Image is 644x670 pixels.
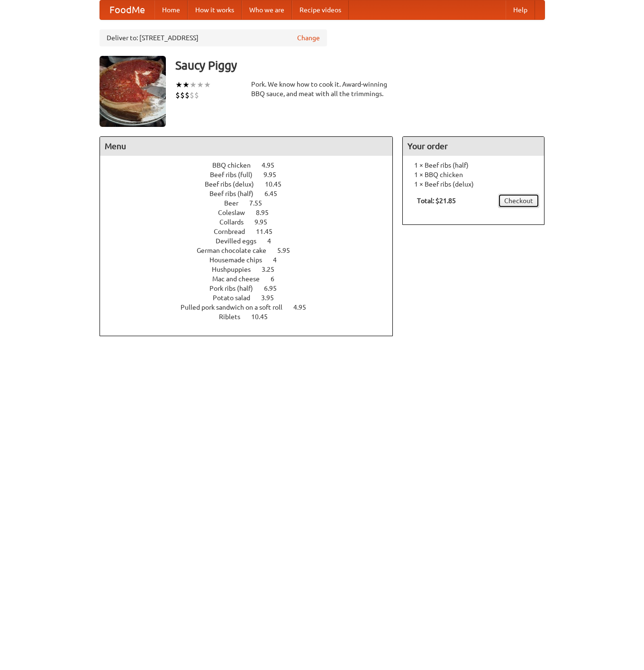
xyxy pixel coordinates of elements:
[219,313,250,321] span: Riblets
[277,247,299,254] span: 5.95
[100,56,166,127] img: angular.jpg
[264,190,287,197] span: 6.45
[190,80,197,90] li: ★
[219,218,285,226] a: Collards 9.95
[265,180,291,188] span: 10.45
[251,313,277,321] span: 10.45
[224,199,280,207] a: Beer 7.55
[182,80,190,90] li: ★
[271,275,284,283] span: 6
[205,180,263,188] span: Beef ribs (delux)
[188,0,242,19] a: How it works
[209,256,272,264] span: Housemade chips
[293,304,316,311] span: 4.95
[254,218,277,226] span: 9.95
[251,80,393,98] div: Pork. We know how to cook it. Award-winning BBQ sauce, and meat with all the trimmings.
[224,199,248,207] span: Beer
[256,209,278,216] span: 8.95
[249,199,272,207] span: 7.55
[216,237,266,245] span: Devilled eggs
[263,171,286,179] span: 9.95
[262,266,284,273] span: 3.25
[214,228,290,235] a: Cornbread 11.45
[292,0,349,19] a: Recipe videos
[218,209,286,216] a: Coleslaw 8.95
[506,0,535,19] a: Help
[408,170,539,179] li: 1 × BBQ chicken
[218,209,254,216] span: Coleslaw
[212,161,292,169] a: BBQ chicken 4.95
[213,294,260,302] span: Potato salad
[403,137,544,156] h4: Your order
[209,190,263,197] span: Beef ribs (half)
[297,33,320,43] a: Change
[212,266,292,273] a: Hushpuppies 3.25
[209,285,263,292] span: Pork ribs (half)
[197,247,276,254] span: German chocolate cake
[212,266,260,273] span: Hushpuppies
[267,237,281,245] span: 4
[194,90,199,100] li: $
[212,275,269,283] span: Mac and cheese
[180,90,185,100] li: $
[212,275,292,283] a: Mac and cheese 6
[219,218,253,226] span: Collards
[100,0,154,19] a: FoodMe
[498,194,539,208] a: Checkout
[175,90,180,100] li: $
[262,161,284,169] span: 4.95
[210,171,294,179] a: Beef ribs (full) 9.95
[417,197,456,205] b: Total: $21.85
[210,171,262,179] span: Beef ribs (full)
[100,29,327,46] div: Deliver to: [STREET_ADDRESS]
[219,313,285,321] a: Riblets 10.45
[273,256,286,264] span: 4
[256,228,282,235] span: 11.45
[154,0,188,19] a: Home
[264,285,286,292] span: 6.95
[209,285,294,292] a: Pork ribs (half) 6.95
[214,228,254,235] span: Cornbread
[190,90,194,100] li: $
[213,294,291,302] a: Potato salad 3.95
[408,179,539,189] li: 1 × Beef ribs (delux)
[197,247,308,254] a: German chocolate cake 5.95
[181,304,292,311] span: Pulled pork sandwich on a soft roll
[216,237,289,245] a: Devilled eggs 4
[100,137,393,156] h4: Menu
[212,161,260,169] span: BBQ chicken
[242,0,292,19] a: Who we are
[175,56,545,75] h3: Saucy Piggy
[204,80,211,90] li: ★
[181,304,324,311] a: Pulled pork sandwich on a soft roll 4.95
[261,294,283,302] span: 3.95
[205,180,299,188] a: Beef ribs (delux) 10.45
[408,161,539,170] li: 1 × Beef ribs (half)
[175,80,182,90] li: ★
[197,80,204,90] li: ★
[185,90,190,100] li: $
[209,256,294,264] a: Housemade chips 4
[209,190,295,197] a: Beef ribs (half) 6.45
